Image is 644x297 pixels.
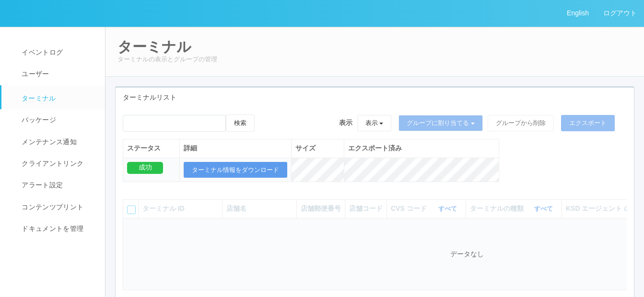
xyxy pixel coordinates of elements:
[226,114,255,132] button: 検索
[295,143,340,153] div: サイズ
[19,70,49,78] span: ユーザー
[348,143,495,153] div: エクスポート済み
[1,131,114,153] a: メンテナンス通知
[19,94,56,102] span: ターミナル
[19,138,77,146] span: メンテナンス通知
[184,162,287,178] button: ターミナル情報をダウンロード
[19,203,83,211] span: コンテンツプリント
[339,118,352,128] span: 表示
[19,48,63,56] span: イベントログ
[1,109,114,131] a: パッケージ
[1,63,114,85] a: ユーザー
[19,181,63,189] span: アラート設定
[1,174,114,196] a: アラート設定
[1,218,114,240] a: ドキュメントを管理
[534,205,555,212] a: すべて
[127,143,176,153] div: ステータス
[391,204,429,214] span: CVS コード
[116,88,634,107] div: ターミナルリスト
[1,196,114,218] a: コンテンツプリント
[1,85,114,109] a: ターミナル
[19,116,56,124] span: パッケージ
[127,162,163,174] div: 成功
[117,55,632,64] p: ターミナルの表示とグループの管理
[142,204,218,214] div: ターミナル ID
[532,204,558,214] button: すべて
[117,39,632,55] h2: ターミナル
[488,115,554,131] button: グループから削除
[184,143,287,153] div: 詳細
[1,153,114,174] a: クライアントリンク
[301,205,341,212] span: 店舗郵便番号
[561,115,615,131] button: エクスポート
[438,205,459,212] a: すべて
[398,115,483,131] button: グループに割り当てる
[357,115,392,131] button: 表示
[19,160,83,167] span: クライアントリンク
[19,225,83,232] span: ドキュメントを管理
[436,204,462,214] button: すべて
[226,205,246,212] span: 店舗名
[1,42,114,63] a: イベントログ
[470,204,526,214] span: ターミナルの種類
[349,205,383,212] span: 店舗コード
